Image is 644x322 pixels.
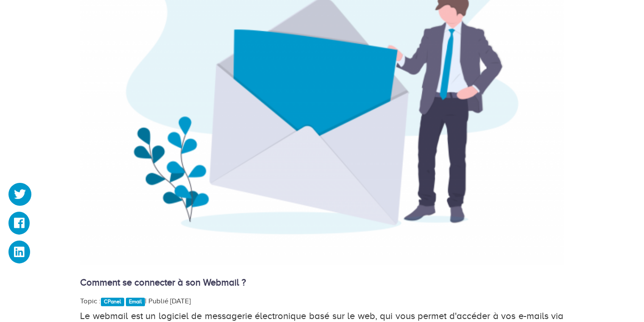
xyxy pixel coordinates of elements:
[148,297,191,305] span: Publié [DATE]
[126,298,145,306] a: Email
[81,277,564,288] h4: Comment se connecter à son Webmail ?
[81,297,147,305] span: Topic : |
[101,298,124,306] a: CPanel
